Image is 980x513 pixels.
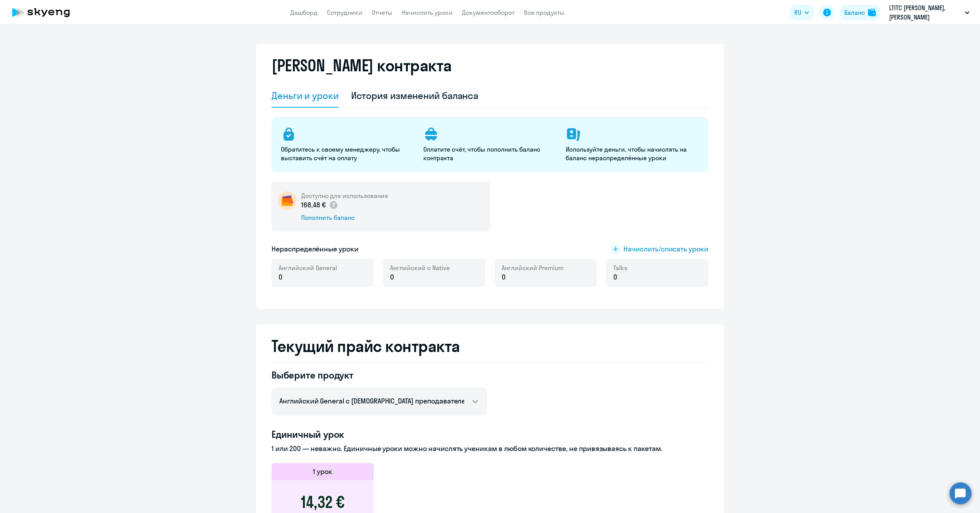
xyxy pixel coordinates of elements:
[272,244,359,254] h5: Нераспределённые уроки
[423,145,556,162] p: Оплатите счёт, чтобы пополнить баланс контракта
[272,369,487,381] h4: Выберите продукт
[290,9,318,16] a: Дашборд
[889,3,962,22] p: LTITC [PERSON_NAME], [PERSON_NAME]
[885,3,973,22] button: LTITC [PERSON_NAME], [PERSON_NAME]
[272,428,708,440] h4: Единичный урок
[279,272,282,282] span: 0
[868,9,876,16] img: balance
[844,8,865,17] div: Баланс
[462,9,515,16] a: Документооборот
[566,145,699,162] p: Используйте деньги, чтобы начислять на баланс нераспределённые уроки
[272,89,339,102] div: Деньги и уроки
[281,145,414,162] p: Обратитесь к своему менеджеру, чтобы выставить счёт на оплату
[613,264,627,272] span: Talks
[301,493,344,511] h3: 14,32 €
[623,244,708,254] span: Начислить/списать уроки
[279,264,337,272] span: Английский General
[327,9,362,16] a: Сотрудники
[840,5,881,20] button: Балансbalance
[794,8,801,17] span: RU
[372,9,392,16] a: Отчеты
[301,191,388,200] h5: Доступно для использования
[524,9,565,16] a: Все продукты
[351,89,479,102] div: История изменений баланса
[390,264,450,272] span: Английский с Native
[272,337,708,356] h2: Текущий прайс контракта
[278,191,296,210] img: wallet-circle.png
[613,272,617,282] span: 0
[301,200,338,210] p: 168,48 €
[390,272,394,282] span: 0
[272,56,452,75] h2: [PERSON_NAME] контракта
[402,9,453,16] a: Начислить уроки
[272,444,708,454] p: 1 или 200 — неважно. Единичные уроки можно начислять ученикам в любом количестве, не привязываясь...
[301,213,388,222] div: Пополнить баланс
[789,5,815,20] button: RU
[313,467,332,477] h5: 1 урок
[502,272,506,282] span: 0
[502,264,564,272] span: Английский Premium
